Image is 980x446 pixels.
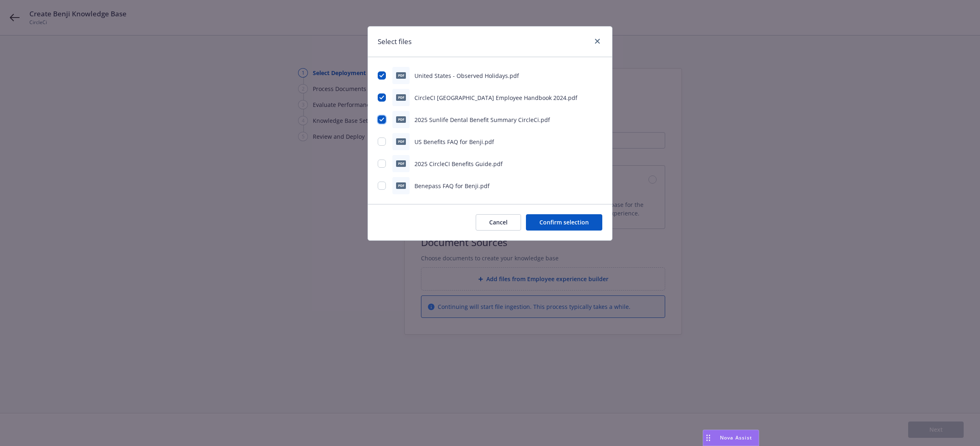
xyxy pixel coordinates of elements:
[414,182,490,190] span: Benepass FAQ for Benji.pdf
[396,94,406,100] span: pdf
[414,160,503,168] span: 2025 CircleCI Benefits Guide.pdf
[414,94,577,102] span: CircleCI [GEOGRAPHIC_DATA] Employee Handbook 2024.pdf
[396,160,406,166] span: pdf
[414,116,550,124] span: 2025 Sunlife Dental Benefit Summary CircleCi.pdf
[396,116,406,122] span: pdf
[378,36,412,47] h1: Select files
[703,430,713,446] div: Drag to move
[396,182,406,189] span: pdf
[720,434,752,441] span: Nova Assist
[414,72,519,80] span: United States - Observed Holidays.pdf
[526,214,602,231] button: Confirm selection
[592,36,602,46] a: close
[396,138,406,144] span: pdf
[396,72,406,78] span: pdf
[476,214,521,231] button: Cancel
[703,430,759,446] button: Nova Assist
[414,138,494,146] span: US Benefits FAQ for Benji.pdf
